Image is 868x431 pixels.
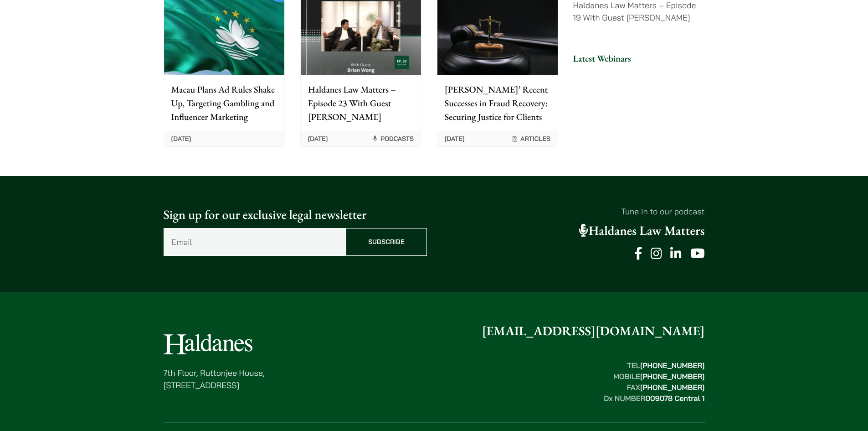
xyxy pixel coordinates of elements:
mark: [PHONE_NUMBER] [640,383,705,392]
p: Macau Plans Ad Rules Shake Up, Targeting Gambling and Influencer Marketing [171,83,277,124]
time: [DATE] [171,135,191,143]
a: [EMAIL_ADDRESS][DOMAIN_NAME] [482,323,705,339]
p: Sign up for our exclusive legal newsletter [164,205,427,224]
p: [PERSON_NAME]’ Recent Successes in Fraud Recovery: Securing Justice for Clients [445,83,550,124]
time: [DATE] [308,135,328,143]
p: Haldanes Law Matters – Episode 23 With Guest [PERSON_NAME] [308,83,414,124]
time: [DATE] [445,135,465,143]
span: Podcasts [371,135,414,143]
p: 7th Floor, Ruttonjee House, [STREET_ADDRESS] [164,367,265,391]
p: Tune in to our podcast [442,205,705,218]
a: Haldanes Law Matters [579,223,705,239]
strong: TEL MOBILE FAX Dx NUMBER [604,361,704,403]
input: Subscribe [346,228,427,256]
h3: Latest Webinars [573,53,705,64]
span: Articles [511,135,550,143]
mark: 009078 Central 1 [645,394,704,403]
img: Logo of Haldanes [164,334,252,354]
mark: [PHONE_NUMBER] [640,361,705,370]
mark: [PHONE_NUMBER] [640,372,705,381]
input: Email [164,228,346,256]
